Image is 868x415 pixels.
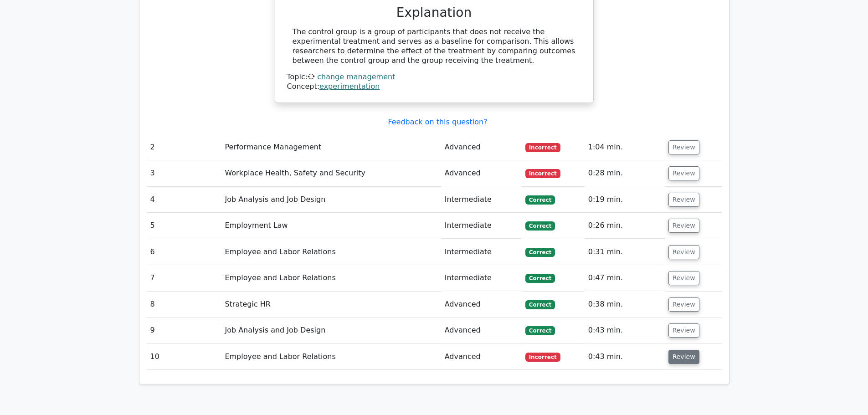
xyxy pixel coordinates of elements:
a: change management [317,72,395,81]
td: 5 [147,213,221,239]
h3: Explanation [293,5,576,20]
td: Intermediate [441,187,522,213]
td: 6 [147,239,221,265]
td: 0:26 min. [585,213,665,239]
button: Review [668,297,699,312]
td: 10 [147,344,221,370]
td: Workplace Health, Safety and Security [221,160,441,186]
td: 0:43 min. [585,318,665,343]
div: Topic: [287,72,581,82]
td: Intermediate [441,265,522,291]
td: Advanced [441,344,522,370]
td: 9 [147,318,221,343]
button: Review [668,271,699,285]
td: 0:38 min. [585,292,665,318]
td: Employee and Labor Relations [221,265,441,291]
a: Feedback on this question? [388,118,487,126]
span: Correct [525,300,555,309]
td: Strategic HR [221,292,441,318]
button: Review [668,166,699,180]
td: Employee and Labor Relations [221,344,441,370]
button: Review [668,245,699,259]
td: Employee and Labor Relations [221,239,441,265]
div: Concept: [287,82,581,92]
td: 3 [147,160,221,186]
a: experimentation [319,82,380,91]
td: 0:43 min. [585,344,665,370]
td: Job Analysis and Job Design [221,318,441,343]
span: Correct [525,274,555,283]
td: Advanced [441,318,522,343]
td: Advanced [441,160,522,186]
span: Incorrect [525,169,560,178]
td: 1:04 min. [585,134,665,160]
td: 4 [147,187,221,213]
button: Review [668,219,699,233]
td: 8 [147,292,221,318]
button: Review [668,193,699,207]
td: 0:28 min. [585,160,665,186]
td: 0:19 min. [585,187,665,213]
td: Advanced [441,134,522,160]
td: 7 [147,265,221,291]
div: The control group is a group of participants that does not receive the experimental treatment and... [293,27,576,65]
span: Incorrect [525,353,560,362]
td: Job Analysis and Job Design [221,187,441,213]
td: Intermediate [441,239,522,265]
span: Incorrect [525,143,560,152]
td: 2 [147,134,221,160]
span: Correct [525,195,555,205]
button: Review [668,140,699,154]
span: Correct [525,326,555,335]
span: Correct [525,248,555,257]
td: Performance Management [221,134,441,160]
button: Review [668,323,699,338]
td: Advanced [441,292,522,318]
button: Review [668,350,699,364]
td: Intermediate [441,213,522,239]
span: Correct [525,221,555,231]
td: 0:47 min. [585,265,665,291]
td: Employment Law [221,213,441,239]
td: 0:31 min. [585,239,665,265]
